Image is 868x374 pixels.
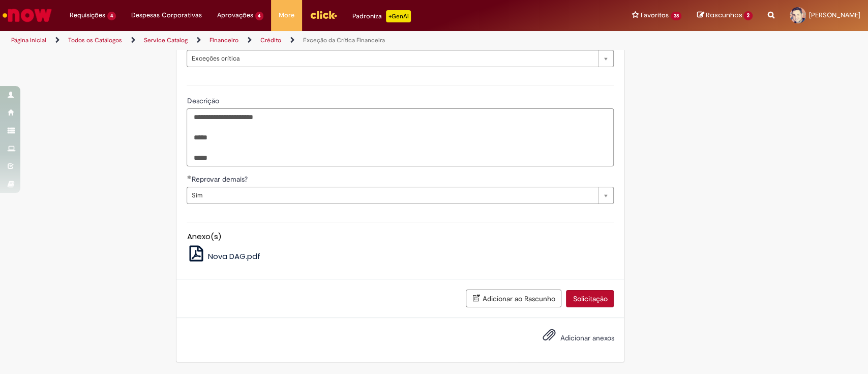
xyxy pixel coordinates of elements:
span: Rascunhos [705,10,742,20]
button: Adicionar anexos [540,326,558,349]
a: Rascunhos [697,11,753,20]
h5: Anexo(s) [187,233,614,241]
span: Sim [191,187,593,204]
span: Requisições [70,10,105,20]
a: Service Catalog [144,36,188,44]
span: 4 [255,12,264,20]
span: Favoritos [641,10,669,20]
div: Padroniza [352,10,411,22]
img: ServiceNow [1,5,53,25]
a: Financeiro [209,36,238,44]
span: Exceções crítica [191,50,593,67]
a: Crédito [260,36,281,44]
span: [PERSON_NAME] [809,11,860,19]
span: 38 [671,12,682,20]
p: +GenAi [386,10,411,22]
span: More [279,10,294,20]
span: Reprovar demais? [191,175,249,184]
textarea: Descrição [187,108,614,166]
a: Exceção da Crítica Financeira [303,36,385,44]
span: Despesas Corporativas [131,10,202,20]
span: Obrigatório Preenchido [187,175,191,179]
span: Aprovações [217,10,253,20]
button: Solicitação [566,290,614,307]
span: 2 [743,11,753,20]
a: Página inicial [11,36,46,44]
a: Nova DAG.pdf [187,251,260,262]
span: Descrição [187,96,221,105]
button: Adicionar ao Rascunho [466,290,561,307]
a: Todos os Catálogos [68,36,122,44]
ul: Trilhas de página [8,31,571,50]
span: Nova DAG.pdf [208,251,260,262]
span: Adicionar anexos [560,333,614,342]
img: click_logo_yellow_360x200.png [310,7,337,22]
span: 4 [107,12,116,20]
